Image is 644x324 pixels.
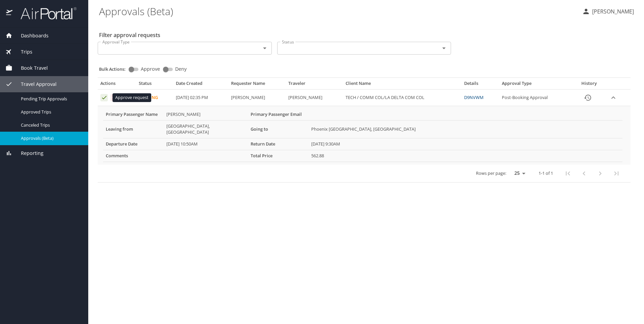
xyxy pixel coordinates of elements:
th: Return Date [248,138,309,150]
td: 562.88 [309,150,622,162]
td: Pending [136,90,173,106]
td: [DATE] 02:35 PM [173,90,228,106]
th: Primary Passenger Name [103,109,164,120]
a: D9NVWM [464,94,484,100]
th: Primary Passenger Email [248,109,309,120]
th: Comments [103,150,164,162]
button: Open [439,43,449,53]
span: Reporting [12,150,43,157]
span: Book Travel [12,64,48,72]
th: Status [136,80,173,89]
th: Departure Date [103,138,164,150]
td: [DATE] 9:30AM [309,138,622,150]
p: Bulk Actions: [99,66,131,72]
th: Going to [248,120,309,138]
span: Deny [175,67,187,71]
th: Details [461,80,499,89]
span: Travel Approval [12,80,57,88]
th: Date Created [173,80,228,89]
table: Approval table [98,80,631,182]
img: airportal-logo.png [13,7,76,20]
span: Trips [12,48,32,56]
td: Post-Booking Approval [499,90,573,106]
th: History [573,80,606,89]
table: More info for approvals [103,109,622,162]
th: Total Price [248,150,309,162]
button: [PERSON_NAME] [579,5,637,18]
th: Requester Name [228,80,286,89]
th: Traveler [286,80,343,89]
td: [PERSON_NAME] [228,90,286,106]
td: [PERSON_NAME] [286,90,343,106]
span: Pending Trip Approvals [21,96,80,102]
h2: Filter approval requests [99,30,160,40]
span: Approve [141,67,160,71]
p: 1-1 of 1 [539,171,553,175]
td: Phoenix [GEOGRAPHIC_DATA], [GEOGRAPHIC_DATA] [309,120,622,138]
th: Client Name [343,80,461,89]
td: [PERSON_NAME] [164,109,248,120]
th: Actions [98,80,136,89]
span: Approved Trips [21,109,80,115]
button: Open [260,43,269,53]
p: [PERSON_NAME] [590,7,634,15]
button: History [580,90,596,106]
p: Rows per page: [476,171,506,175]
h1: Approvals (Beta) [99,1,577,22]
button: expand row [608,93,618,103]
select: rows per page [509,168,528,178]
span: Dashboards [12,32,49,39]
span: Canceled Trips [21,122,80,128]
td: TECH / COMM COL/LA DELTA COM COL [343,90,461,106]
img: icon-airportal.png [6,7,13,20]
td: [GEOGRAPHIC_DATA], [GEOGRAPHIC_DATA] [164,120,248,138]
th: Leaving from [103,120,164,138]
th: Approval Type [499,80,573,89]
td: [DATE] 10:50AM [164,138,248,150]
span: Approvals (Beta) [21,135,80,141]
